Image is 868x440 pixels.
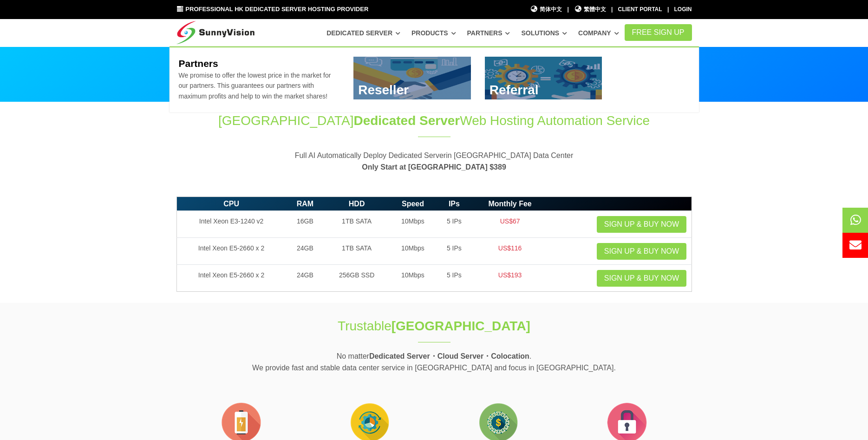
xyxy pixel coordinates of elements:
td: Intel Xeon E3-1240 v2 [176,211,286,238]
td: 24GB [286,238,325,265]
td: 5 IPs [437,265,472,292]
td: 5 IPs [437,211,472,238]
a: 繁體中文 [574,5,606,14]
a: Sign up & Buy Now [597,243,686,260]
td: 10Mbps [389,211,437,238]
a: Partners [467,25,510,41]
p: Full AI Automatically Deploy Dedicated Serverin [GEOGRAPHIC_DATA] Data Center [176,150,692,173]
a: Dedicated Server [326,25,400,41]
td: 5 IPs [437,238,472,265]
p: No matter . We provide fast and stable data center service in [GEOGRAPHIC_DATA] and focus in [GEO... [176,350,692,374]
td: US$67 [472,211,548,238]
th: IPs [437,197,472,211]
th: RAM [286,197,325,211]
li: | [667,5,669,14]
td: 1TB SATA [324,211,389,238]
th: Monthly Fee [472,197,548,211]
span: Professional HK Dedicated Server Hosting Provider [185,6,368,13]
strong: Only Start at [GEOGRAPHIC_DATA] $389 [362,163,506,171]
h1: [GEOGRAPHIC_DATA] Web Hosting Automation Service [176,112,692,130]
a: FREE Sign Up [625,24,692,41]
td: 24GB [286,265,325,292]
li: | [567,5,568,14]
div: Partners [170,46,699,113]
li: | [611,5,613,14]
th: HDD [324,197,389,211]
strong: Dedicated Server・Cloud Server・Colocation [369,352,529,360]
td: 256GB SSD [324,265,389,292]
th: CPU [176,197,286,211]
span: We promise to offer the lowest price in the market for our partners. This guarantees our partners... [178,72,331,100]
td: US$116 [472,238,548,265]
td: Intel Xeon E5-2660 x 2 [176,265,286,292]
b: Partners [178,58,218,69]
a: Solutions [521,25,567,41]
td: 16GB [286,211,325,238]
td: Intel Xeon E5-2660 x 2 [176,238,286,265]
span: Dedicated Server [353,113,460,128]
a: 简体中文 [530,5,562,14]
a: Sign up & Buy Now [597,270,686,287]
a: Company [578,25,619,41]
h1: Trustable [280,317,589,335]
th: Speed [389,197,437,211]
td: US$193 [472,265,548,292]
a: Sign up & Buy Now [597,216,686,233]
td: 1TB SATA [324,238,389,265]
a: Login [674,6,692,13]
a: Products [411,25,456,41]
td: 10Mbps [389,238,437,265]
td: 10Mbps [389,265,437,292]
strong: [GEOGRAPHIC_DATA] [392,319,530,333]
a: Client Portal [618,6,662,13]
